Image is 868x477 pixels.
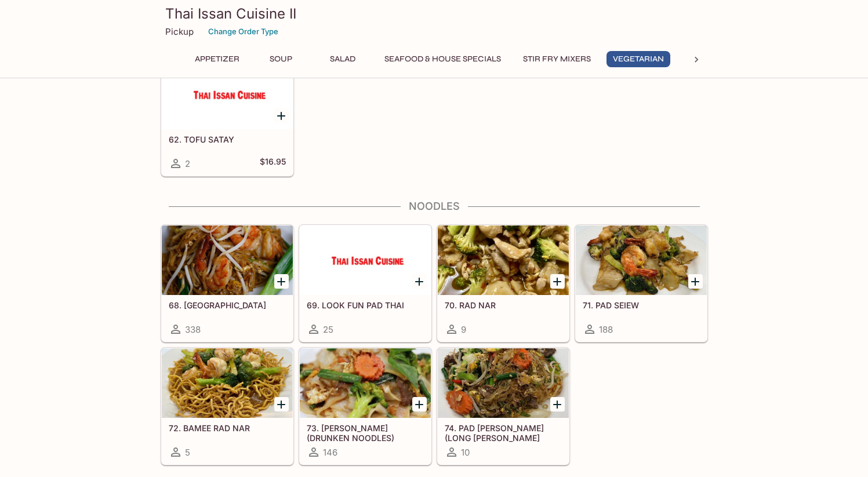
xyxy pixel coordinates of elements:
button: Add 72. BAMEE RAD NAR [274,397,289,412]
a: 71. PAD SEIEW188 [575,225,707,342]
button: Add 62. TOFU SATAY [274,108,289,123]
button: Add 69. LOOK FUN PAD THAI [412,274,427,289]
span: 2 [185,158,190,169]
span: 146 [323,447,337,458]
button: Add 70. RAD NAR [550,274,565,289]
h5: 62. TOFU SATAY [169,134,286,144]
h5: 69. LOOK FUN PAD THAI [307,300,424,310]
div: 72. BAMEE RAD NAR [162,348,293,418]
div: 71. PAD SEIEW [576,225,707,295]
a: 72. BAMEE RAD NAR5 [161,348,293,465]
a: 68. [GEOGRAPHIC_DATA]338 [161,225,293,342]
span: 9 [461,324,466,335]
h5: 74. PAD [PERSON_NAME] (LONG [PERSON_NAME] NOODLE) [445,423,562,442]
a: 62. TOFU SATAY2$16.95 [161,59,293,176]
button: Salad [317,51,369,67]
a: 74. PAD [PERSON_NAME] (LONG [PERSON_NAME] NOODLE)10 [437,348,569,465]
h3: Thai Issan Cuisine II [165,5,703,23]
a: 69. LOOK FUN PAD THAI25 [299,225,431,342]
h5: 73. [PERSON_NAME] (DRUNKEN NOODLES) [307,423,424,442]
h5: 72. BAMEE RAD NAR [169,423,286,433]
div: 74. PAD WOON SEN (LONG RICE NOODLE) [438,348,569,418]
span: 338 [185,324,201,335]
h4: Noodles [161,200,708,213]
h5: $16.95 [260,156,286,170]
span: 25 [323,324,333,335]
button: Change Order Type [203,23,284,41]
button: Stir Fry Mixers [517,51,597,67]
div: 62. TOFU SATAY [162,60,293,129]
button: Seafood & House Specials [378,51,507,67]
button: Appetizer [188,51,246,67]
button: Add 74. PAD WOON SEN (LONG RICE NOODLE) [550,397,565,412]
button: Noodles [680,51,732,67]
h5: 71. PAD SEIEW [583,300,700,310]
div: 69. LOOK FUN PAD THAI [300,225,431,295]
h5: 68. [GEOGRAPHIC_DATA] [169,300,286,310]
div: 73. KEE MAO (DRUNKEN NOODLES) [300,348,431,418]
button: Add 73. KEE MAO (DRUNKEN NOODLES) [412,397,427,412]
div: 68. PAD THAI [162,225,293,295]
button: Add 68. PAD THAI [274,274,289,289]
a: 70. RAD NAR9 [437,225,569,342]
button: Soup [255,51,307,67]
span: 10 [461,447,470,458]
span: 5 [185,447,190,458]
div: 70. RAD NAR [438,225,569,295]
button: Vegetarian [606,51,670,67]
a: 73. [PERSON_NAME] (DRUNKEN NOODLES)146 [299,348,431,465]
button: Add 71. PAD SEIEW [688,274,703,289]
p: Pickup [165,26,194,37]
h5: 70. RAD NAR [445,300,562,310]
span: 188 [599,324,613,335]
